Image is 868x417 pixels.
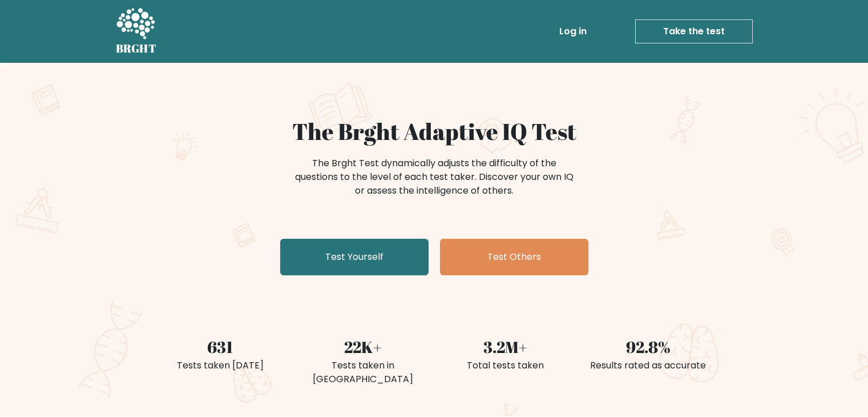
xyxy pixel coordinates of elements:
[441,335,570,359] div: 3.2M+
[584,335,713,359] div: 92.8%
[298,335,427,359] div: 22K+
[440,239,588,275] a: Test Others
[280,239,429,275] a: Test Yourself
[156,118,713,145] h1: The Brght Adaptive IQ Test
[635,19,753,43] a: Take the test
[441,359,570,372] div: Total tests taken
[555,20,591,43] a: Log in
[116,42,157,55] h5: BRGHT
[156,335,285,359] div: 631
[298,359,427,386] div: Tests taken in [GEOGRAPHIC_DATA]
[584,359,713,372] div: Results rated as accurate
[292,157,577,198] div: The Brght Test dynamically adjusts the difficulty of the questions to the level of each test take...
[156,359,285,372] div: Tests taken [DATE]
[116,5,157,58] a: BRGHT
